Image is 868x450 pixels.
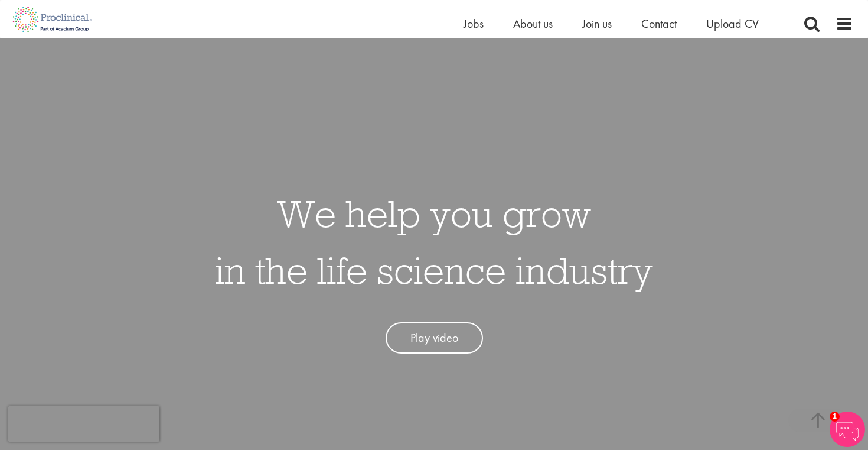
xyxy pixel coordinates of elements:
span: 1 [830,412,840,422]
a: Join us [582,16,612,31]
h1: We help you grow in the life science industry [215,185,653,299]
a: About us [513,16,553,31]
a: Upload CV [706,16,759,31]
a: Jobs [464,16,484,31]
img: Chatbot [830,412,865,447]
a: Contact [641,16,677,31]
a: Play video [386,322,483,354]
